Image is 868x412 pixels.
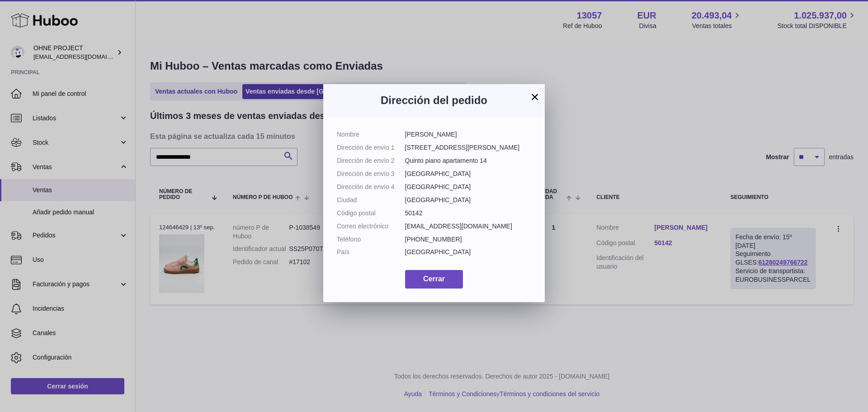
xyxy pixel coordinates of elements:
dt: Dirección de envío 3 [337,170,405,178]
dt: Código postal [337,209,405,218]
dt: Dirección de envío 4 [337,183,405,191]
dt: Dirección de envío 1 [337,143,405,152]
dt: Nombre [337,130,405,139]
dd: [EMAIL_ADDRESS][DOMAIN_NAME] [405,222,532,231]
dd: [PHONE_NUMBER] [405,235,532,244]
span: Cerrar [423,275,445,283]
dt: Ciudad [337,196,405,204]
dt: País [337,248,405,256]
dd: [PERSON_NAME] [405,130,532,139]
dd: 50142 [405,209,532,218]
dt: Correo electrónico [337,222,405,231]
dd: [GEOGRAPHIC_DATA] [405,170,532,178]
dd: [STREET_ADDRESS][PERSON_NAME] [405,143,532,152]
h3: Dirección del pedido [337,93,531,108]
dd: [GEOGRAPHIC_DATA] [405,248,532,256]
dd: Quinto piano apartamento 14 [405,156,532,165]
dd: [GEOGRAPHIC_DATA] [405,196,532,204]
button: × [529,91,540,102]
button: Cerrar [405,270,463,289]
dt: Dirección de envío 2 [337,156,405,165]
dd: [GEOGRAPHIC_DATA] [405,183,532,191]
dt: Teléfono [337,235,405,244]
